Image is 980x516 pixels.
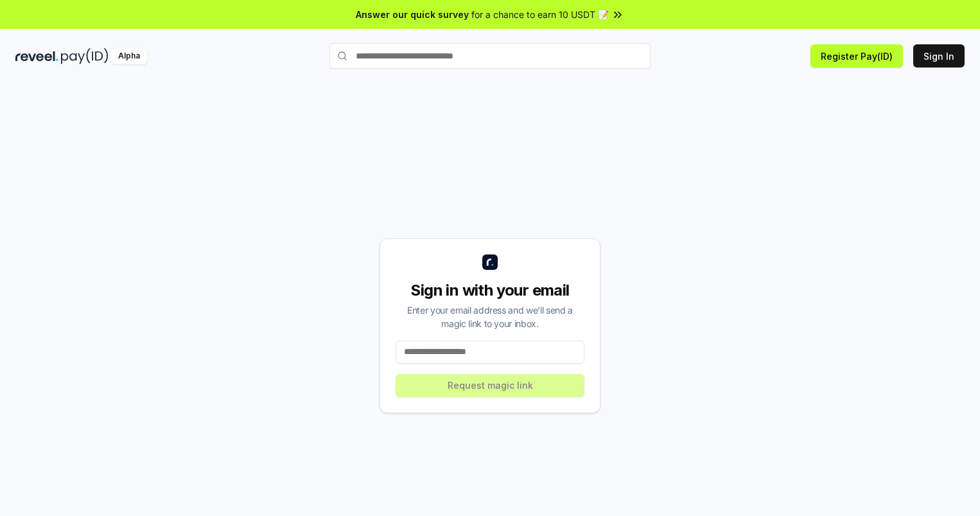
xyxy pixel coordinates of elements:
div: Alpha [111,48,147,64]
button: Sign In [913,44,965,67]
img: pay_id [61,48,109,64]
span: Answer our quick survey [356,8,469,21]
div: Sign in with your email [396,280,584,301]
button: Register Pay(ID) [810,44,903,67]
div: Enter your email address and we’ll send a magic link to your inbox. [396,303,584,330]
img: reveel_dark [15,48,58,64]
img: logo_small [482,254,498,270]
span: for a chance to earn 10 USDT 📝 [471,8,609,21]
